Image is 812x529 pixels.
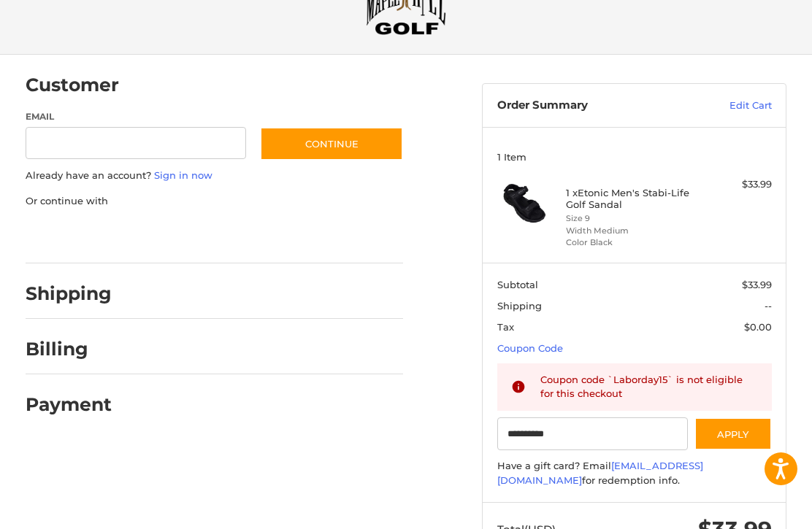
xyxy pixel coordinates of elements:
span: Subtotal [497,279,538,290]
p: Already have an account? [26,169,404,183]
h2: Payment [26,393,112,416]
button: Continue [260,127,403,161]
div: Have a gift card? Email for redemption info. [497,459,772,487]
h2: Shipping [26,282,112,305]
iframe: PayPal-venmo [268,223,378,249]
h3: 1 Item [497,151,772,163]
iframe: PayPal-paypal [20,223,130,249]
input: Gift Certificate or Coupon Code [497,417,688,450]
button: Apply [694,417,772,450]
a: [EMAIL_ADDRESS][DOMAIN_NAME] [497,460,703,486]
label: Email [26,110,246,123]
h4: 1 x Etonic Men's Stabi-Life Golf Sandal [566,187,700,211]
span: $0.00 [744,321,772,333]
span: Tax [497,321,514,333]
span: -- [765,300,772,312]
li: Size 9 [566,212,700,225]
a: Sign in now [154,169,212,181]
h2: Customer [26,74,119,96]
p: Or continue with [26,194,404,209]
a: Coupon Code [497,342,563,354]
a: Edit Cart [684,99,772,113]
span: $33.99 [742,279,772,290]
li: Color Black [566,236,700,249]
h2: Billing [26,338,111,360]
iframe: PayPal-paylater [145,223,254,249]
h3: Order Summary [497,99,684,113]
div: $33.99 [703,177,772,192]
li: Width Medium [566,225,700,237]
iframe: Google Customer Reviews [692,490,812,529]
div: Coupon code `Laborday15` is not eligible for this checkout [540,373,758,401]
span: Shipping [497,300,542,312]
